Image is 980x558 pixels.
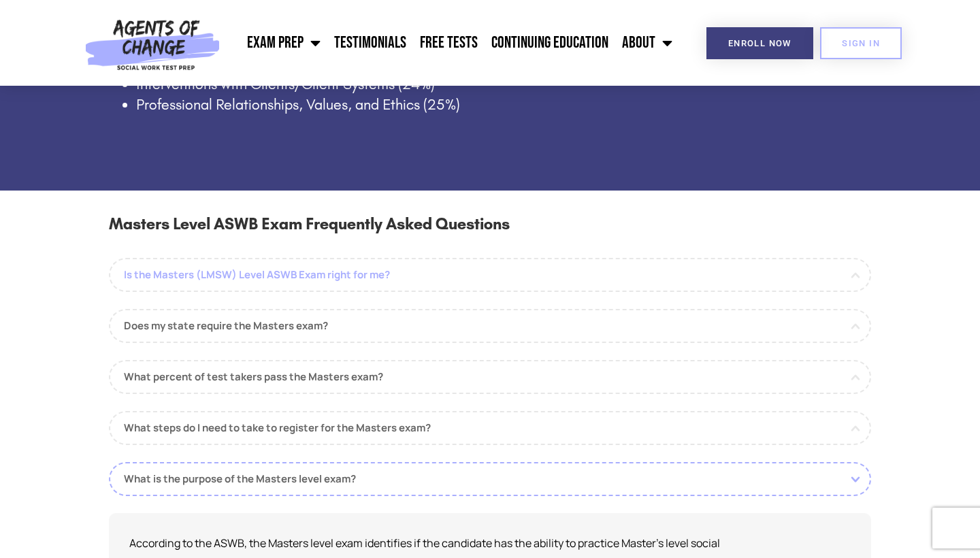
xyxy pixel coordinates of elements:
[327,26,413,60] a: Testimonials
[227,26,680,60] nav: Menu
[615,26,679,60] a: About
[109,411,871,445] a: What steps do I need to take to register for the Masters exam?
[820,27,902,59] a: SIGN IN
[706,27,813,59] a: Enroll Now
[109,258,871,292] a: Is the Masters (LMSW) Level ASWB Exam right for me?
[109,211,871,250] h3: Masters Level ASWB Exam Frequently Asked Questions
[136,95,878,116] li: Professional Relationships, Values, and Ethics (25%)
[109,462,871,496] a: What is the purpose of the Masters level exam?
[728,39,791,48] span: Enroll Now
[240,26,327,60] a: Exam Prep
[109,360,871,394] a: What percent of test takers pass the Masters exam?
[413,26,485,60] a: Free Tests
[842,39,880,48] span: SIGN IN
[109,309,871,343] a: Does my state require the Masters exam?
[485,26,615,60] a: Continuing Education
